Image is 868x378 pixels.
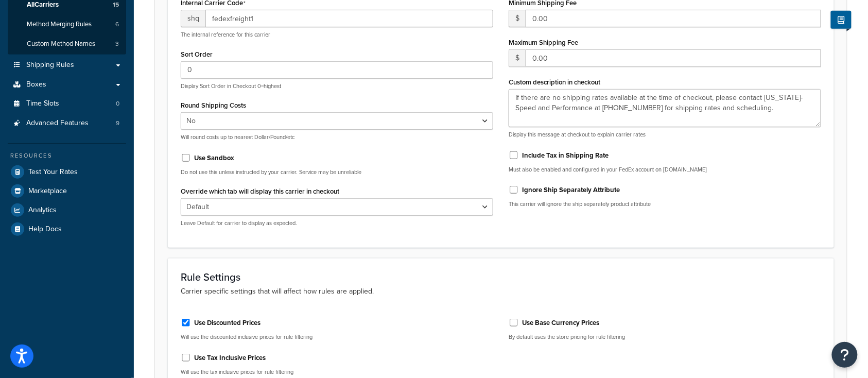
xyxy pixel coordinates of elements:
p: The internal reference for this carrier [181,31,493,39]
a: Test Your Rates [8,163,126,181]
label: Use Sandbox [194,153,234,163]
span: Analytics [28,206,57,215]
span: 6 [115,20,119,29]
span: 15 [113,1,119,9]
span: $ [509,10,526,27]
label: Override which tab will display this carrier in checkout [181,187,339,195]
label: Round Shipping Costs [181,101,246,109]
span: Test Your Rates [28,168,78,177]
span: Custom Method Names [27,40,95,48]
textarea: If there are no shipping rates available at the time of checkout, please contact [US_STATE]-Speed... [509,89,821,127]
label: Include Tax in Shipping Rate [522,151,609,160]
li: Advanced Features [8,114,126,133]
span: $ [509,49,526,67]
a: Help Docs [8,220,126,238]
a: Analytics [8,201,126,219]
span: Marketplace [28,187,67,196]
span: Shipping Rules [26,61,74,70]
label: Use Base Currency Prices [522,318,599,328]
label: Use Tax Inclusive Prices [194,353,266,363]
a: Shipping Rules [8,56,126,75]
label: Ignore Ship Separately Attribute [522,185,620,195]
span: shq [181,10,205,27]
span: Boxes [26,80,46,89]
h3: Rule Settings [181,271,821,283]
p: Will use the discounted inclusive prices for rule filtering [181,333,493,341]
a: Advanced Features9 [8,114,126,133]
p: Display this message at checkout to explain carrier rates [509,131,821,139]
span: Help Docs [28,225,62,234]
p: This carrier will ignore the ship separately product attribute [509,200,821,208]
span: 9 [116,119,119,128]
label: Maximum Shipping Fee [509,39,578,46]
p: Will use the tax inclusive prices for rule filtering [181,368,493,376]
label: Use Discounted Prices [194,318,261,328]
label: Sort Order [181,50,213,58]
a: Time Slots0 [8,94,126,113]
a: Boxes [8,75,126,94]
span: Advanced Features [26,119,89,128]
span: 3 [115,40,119,48]
span: 0 [116,99,119,108]
p: Carrier specific settings that will affect how rules are applied. [181,286,821,297]
span: All Carriers [27,1,59,9]
div: Resources [8,151,126,160]
a: Custom Method Names3 [8,35,126,54]
span: Time Slots [26,99,59,108]
button: Open Resource Center [832,342,858,368]
button: Show Help Docs [831,11,852,29]
p: Do not use this unless instructed by your carrier. Service may be unreliable [181,168,493,176]
p: By default uses the store pricing for rule filtering [509,333,821,341]
a: Method Merging Rules6 [8,15,126,34]
a: Marketplace [8,182,126,200]
li: Time Slots [8,94,126,113]
li: Custom Method Names [8,35,126,54]
p: Leave Default for carrier to display as expected. [181,219,493,227]
li: Method Merging Rules [8,15,126,34]
span: Method Merging Rules [27,20,92,29]
p: Must also be enabled and configured in your FedEx account on [DOMAIN_NAME] [509,166,821,174]
p: Will round costs up to nearest Dollar/Pound/etc [181,133,493,141]
p: Display Sort Order in Checkout 0=highest [181,82,493,90]
label: Custom description in checkout [509,78,600,86]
